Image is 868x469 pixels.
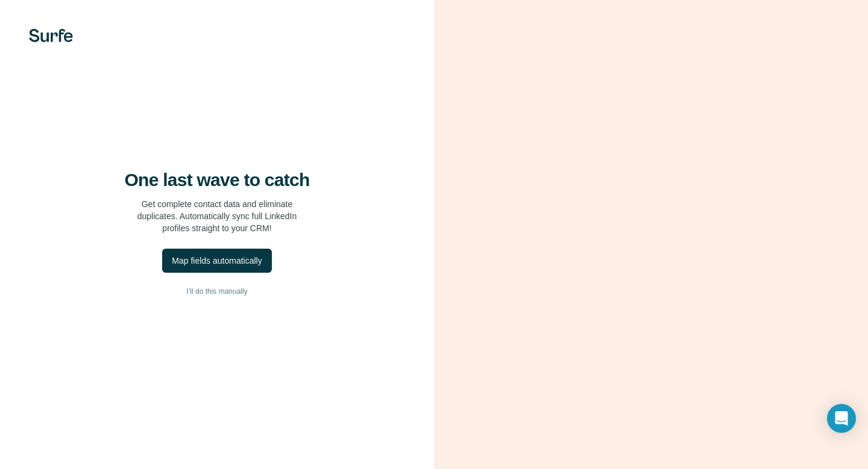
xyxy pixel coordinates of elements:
img: Surfe's logo [29,29,73,42]
button: I’ll do this manually [24,282,410,300]
div: Map fields automatically [172,255,262,267]
h4: One last wave to catch [125,169,310,191]
div: Open Intercom Messenger [827,404,856,433]
span: I’ll do this manually [186,286,247,297]
button: Map fields automatically [162,249,271,273]
p: Get complete contact data and eliminate duplicates. Automatically sync full LinkedIn profiles str... [137,198,297,234]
